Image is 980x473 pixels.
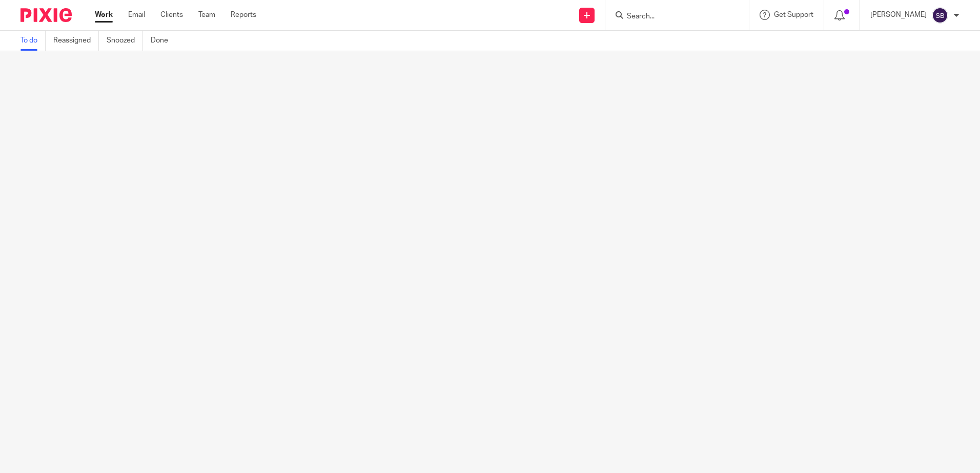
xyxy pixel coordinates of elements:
[870,10,927,20] p: [PERSON_NAME]
[128,10,145,20] a: Email
[198,10,215,20] a: Team
[626,12,718,21] input: Search
[160,10,183,20] a: Clients
[774,11,813,18] span: Get Support
[932,7,948,24] img: svg%3E
[53,31,99,51] a: Reassigned
[95,10,113,20] a: Work
[21,31,46,51] a: To do
[21,8,72,22] img: Pixie
[107,31,143,51] a: Snoozed
[231,10,256,20] a: Reports
[151,31,176,51] a: Done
